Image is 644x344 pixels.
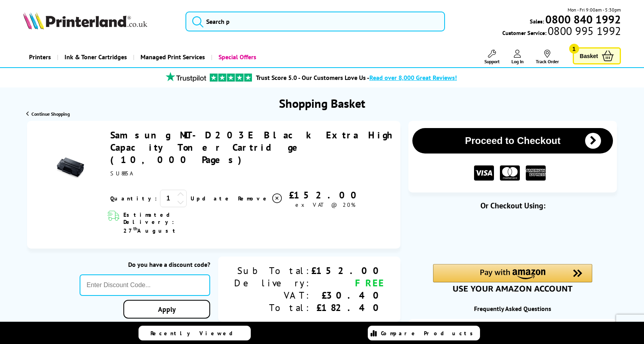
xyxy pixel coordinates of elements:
[568,6,621,14] span: Mon - Fri 9:00am - 5:30pm
[110,195,157,202] span: Quantity:
[162,72,210,82] img: trustpilot rating
[580,51,598,61] span: Basket
[57,154,84,182] img: Samsung MLT-D203E Black Extra High Capacity Toner Cartridge (10,000 Pages)
[234,301,311,314] div: Total:
[133,47,211,67] a: Managed Print Services
[569,44,579,54] span: 1
[546,27,621,35] span: 0800 995 1992
[57,47,133,67] a: Ink & Toner Cartridges
[433,224,592,251] iframe: PayPal
[412,128,613,154] button: Proceed to Checkout
[185,12,445,31] input: Search p
[544,16,621,23] a: 0800 840 1992
[211,47,262,67] a: Special Offers
[369,74,457,82] span: Read over 8,000 Great Reviews!
[526,165,546,181] img: American Express
[80,274,210,296] input: Enter Discount Code...
[23,12,176,31] a: Printerland Logo
[238,192,283,204] a: Delete item from your basket
[536,50,559,64] a: Track Order
[23,12,147,29] img: Printerland Logo
[295,201,355,208] span: ex VAT @ 20%
[368,326,480,340] a: Compare Products
[110,129,391,166] a: Samsung MLT-D203E Black Extra High Capacity Toner Cartridge (10,000 Pages)
[31,111,70,117] span: Continue Shopping
[238,195,269,202] span: Remove
[210,74,252,82] img: trustpilot rating
[573,47,621,64] a: Basket 1
[139,326,251,340] a: Recently Viewed
[133,225,137,231] sup: th
[283,189,368,201] div: £152.00
[408,200,617,211] div: Or Checkout Using:
[234,277,311,289] div: Delivery:
[64,47,127,67] span: Ink & Toner Cartridges
[80,260,210,268] div: Do you have a discount code?
[26,111,70,117] a: Continue Shopping
[433,264,592,292] div: Amazon Pay - Use your Amazon account
[311,301,384,314] div: £182.40
[381,330,477,337] span: Compare Products
[474,165,494,181] img: VISA
[191,195,232,202] a: Update
[256,74,457,82] a: Trust Score 5.0 - Our Customers Love Us -Read over 8,000 Great Reviews!
[408,319,617,341] a: additional-ink
[530,17,544,25] span: Sales:
[311,289,384,301] div: £30.40
[484,50,500,64] a: Support
[511,50,524,64] a: Log In
[311,264,384,277] div: £152.00
[500,165,520,181] img: MASTER CARD
[502,27,621,37] span: Customer Service:
[545,12,621,27] b: 0800 840 1992
[234,264,311,277] div: Sub Total:
[311,277,384,289] div: FREE
[408,305,617,313] div: Frequently Asked Questions
[279,95,365,111] h1: Shopping Basket
[484,58,500,64] span: Support
[123,300,210,319] a: Apply
[123,211,223,234] span: Estimated Delivery: 27 August
[110,170,133,177] span: SU885A
[511,58,524,64] span: Log In
[150,330,241,337] span: Recently Viewed
[23,47,57,67] a: Printers
[234,289,311,301] div: VAT:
